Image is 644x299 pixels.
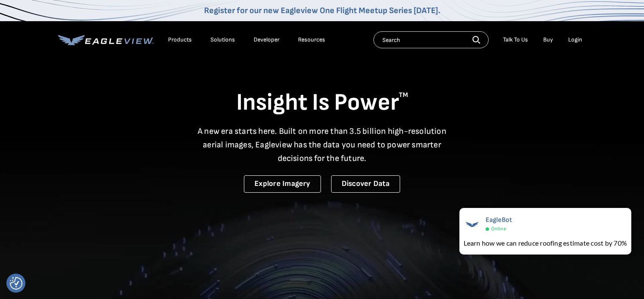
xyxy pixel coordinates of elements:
[193,125,452,165] p: A new era starts here. Built on more than 3.5 billion high-resolution aerial images, Eagleview ha...
[10,277,22,290] img: Revisit consent button
[568,36,582,44] div: Login
[254,36,279,44] a: Developer
[491,226,506,232] span: Online
[543,36,553,44] a: Buy
[204,6,440,16] a: Register for our new Eagleview One Flight Meetup Series [DATE].
[298,36,325,44] div: Resources
[168,36,192,44] div: Products
[10,277,22,290] button: Consent Preferences
[503,36,528,44] div: Talk To Us
[58,88,586,118] h1: Insight Is Power
[373,31,489,48] input: Search
[464,238,627,248] div: Learn how we can reduce roofing estimate cost by 70%
[464,216,481,233] img: EagleBot
[210,36,235,44] div: Solutions
[331,175,400,193] a: Discover Data
[244,175,321,193] a: Explore Imagery
[399,91,408,99] sup: TM
[486,216,512,224] span: EagleBot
